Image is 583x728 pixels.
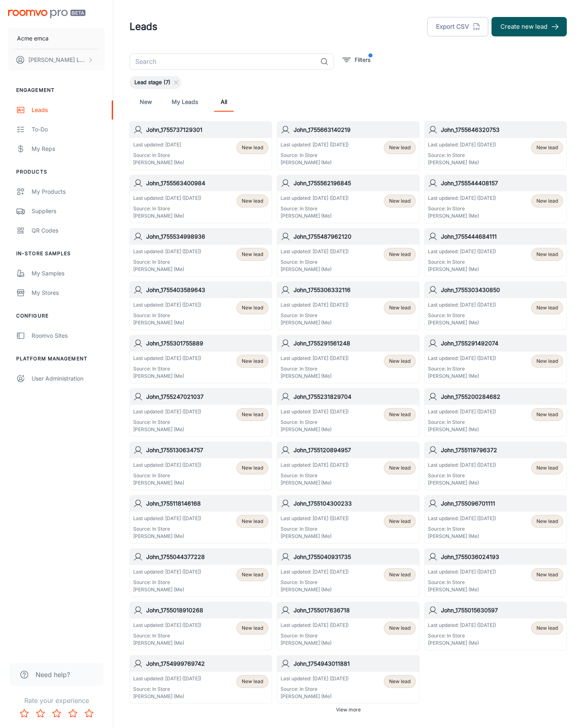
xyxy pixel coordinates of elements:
[242,571,263,578] span: New lead
[133,639,201,647] p: [PERSON_NAME] (Me)
[277,602,419,650] a: John_1755017636718Last updated: [DATE] ([DATE])Source: In Store[PERSON_NAME] (Me)New lead
[28,55,85,64] p: [PERSON_NAME] Leaptools
[294,232,416,241] h6: John_1755487962120
[32,331,105,340] div: Roomvo Sites
[428,365,496,372] p: Source: In Store
[281,639,349,647] p: [PERSON_NAME] (Me)
[428,152,496,159] p: Source: In Store
[441,232,563,241] h6: John_1755444684111
[441,339,563,348] h6: John_1755291492074
[294,499,416,508] h6: John_1755104300233
[130,121,272,170] a: John_1755737129301Last updated: [DATE]Source: In Store[PERSON_NAME] (Me)New lead
[32,125,105,134] div: To-do
[536,571,558,578] span: New lead
[133,372,201,380] p: [PERSON_NAME] (Me)
[389,518,411,525] span: New lead
[428,408,496,415] p: Last updated: [DATE] ([DATE])
[130,53,317,70] input: Search
[428,639,496,647] p: [PERSON_NAME] (Me)
[242,464,263,472] span: New lead
[133,515,201,522] p: Last updated: [DATE] ([DATE])
[133,152,184,159] p: Source: In Store
[8,49,105,70] button: [PERSON_NAME] Leaptools
[294,659,416,668] h6: John_1754943011881
[281,195,349,202] p: Last updated: [DATE] ([DATE])
[130,602,272,650] a: John_1755018910268Last updated: [DATE] ([DATE])Source: In Store[PERSON_NAME] (Me)New lead
[146,446,268,455] h6: John_1755130634757
[133,408,201,415] p: Last updated: [DATE] ([DATE])
[130,76,181,89] div: Lead stage (7)
[281,693,349,700] p: [PERSON_NAME] (Me)
[424,548,567,597] a: John_1755036024193Last updated: [DATE] ([DATE])Source: In Store[PERSON_NAME] (Me)New lead
[16,705,32,722] button: Rate 1 star
[242,251,263,258] span: New lead
[133,568,201,576] p: Last updated: [DATE] ([DATE])
[428,141,496,148] p: Last updated: [DATE] ([DATE])
[441,606,563,615] h6: John_1755015630597
[294,446,416,455] h6: John_1755120894957
[389,304,411,311] span: New lead
[133,195,201,202] p: Last updated: [DATE] ([DATE])
[424,388,567,437] a: John_1755200284682Last updated: [DATE] ([DATE])Source: In Store[PERSON_NAME] (Me)New lead
[536,358,558,365] span: New lead
[281,568,349,576] p: Last updated: [DATE] ([DATE])
[389,251,411,258] span: New lead
[130,655,272,704] a: John_1754999769742Last updated: [DATE] ([DATE])Source: In Store[PERSON_NAME] (Me)New lead
[277,228,419,277] a: John_1755487962120Last updated: [DATE] ([DATE])Source: In Store[PERSON_NAME] (Me)New lead
[32,207,105,216] div: Suppliers
[424,495,567,544] a: John_1755096701111Last updated: [DATE] ([DATE])Source: In Store[PERSON_NAME] (Me)New lead
[536,518,558,525] span: New lead
[8,28,105,49] button: Acme emca
[130,548,272,597] a: John_1755044377228Last updated: [DATE] ([DATE])Source: In Store[PERSON_NAME] (Me)New lead
[294,286,416,294] h6: John_1755306332116
[424,228,567,277] a: John_1755444684111Last updated: [DATE] ([DATE])Source: In Store[PERSON_NAME] (Me)New lead
[281,301,349,309] p: Last updated: [DATE] ([DATE])
[281,372,349,380] p: [PERSON_NAME] (Me)
[281,365,349,372] p: Source: In Store
[133,319,201,326] p: [PERSON_NAME] (Me)
[277,175,419,223] a: John_1755562196845Last updated: [DATE] ([DATE])Source: In Store[PERSON_NAME] (Me)New lead
[294,606,416,615] h6: John_1755017636718
[389,624,411,632] span: New lead
[242,411,263,418] span: New lead
[281,319,349,326] p: [PERSON_NAME] (Me)
[536,197,558,205] span: New lead
[536,304,558,311] span: New lead
[133,312,201,319] p: Source: In Store
[428,579,496,586] p: Source: In Store
[428,319,496,326] p: [PERSON_NAME] (Me)
[281,159,349,166] p: [PERSON_NAME] (Me)
[133,426,201,433] p: [PERSON_NAME] (Me)
[428,461,496,469] p: Last updated: [DATE] ([DATE])
[133,419,201,426] p: Source: In Store
[428,472,496,479] p: Source: In Store
[441,286,563,294] h6: John_1755303430850
[130,388,272,437] a: John_1755247021037Last updated: [DATE] ([DATE])Source: In Store[PERSON_NAME] (Me)New lead
[81,705,97,722] button: Rate 5 star
[277,121,419,170] a: John_1755663140219Last updated: [DATE] ([DATE])Source: In Store[PERSON_NAME] (Me)New lead
[428,258,496,266] p: Source: In Store
[146,659,268,668] h6: John_1754999769742
[133,159,184,166] p: [PERSON_NAME] (Me)
[32,288,105,297] div: My Stores
[281,675,349,682] p: Last updated: [DATE] ([DATE])
[242,197,263,205] span: New lead
[355,55,370,64] p: Filters
[242,304,263,311] span: New lead
[65,705,81,722] button: Rate 4 star
[242,518,263,525] span: New lead
[277,388,419,437] a: John_1755231829704Last updated: [DATE] ([DATE])Source: In Store[PERSON_NAME] (Me)New lead
[333,704,364,716] button: View more
[146,606,268,615] h6: John_1755018910268
[133,248,201,255] p: Last updated: [DATE] ([DATE])
[146,499,268,508] h6: John_1755118146168
[428,301,496,309] p: Last updated: [DATE] ([DATE])
[133,355,201,362] p: Last updated: [DATE] ([DATE])
[389,571,411,578] span: New lead
[424,602,567,650] a: John_1755015630597Last updated: [DATE] ([DATE])Source: In Store[PERSON_NAME] (Me)New lead
[136,92,155,112] a: New
[146,232,268,241] h6: John_1755534998936
[130,78,175,87] span: Lead stage (7)
[424,442,567,490] a: John_1755119796372Last updated: [DATE] ([DATE])Source: In Store[PERSON_NAME] (Me)New lead
[492,17,567,36] button: Create new lead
